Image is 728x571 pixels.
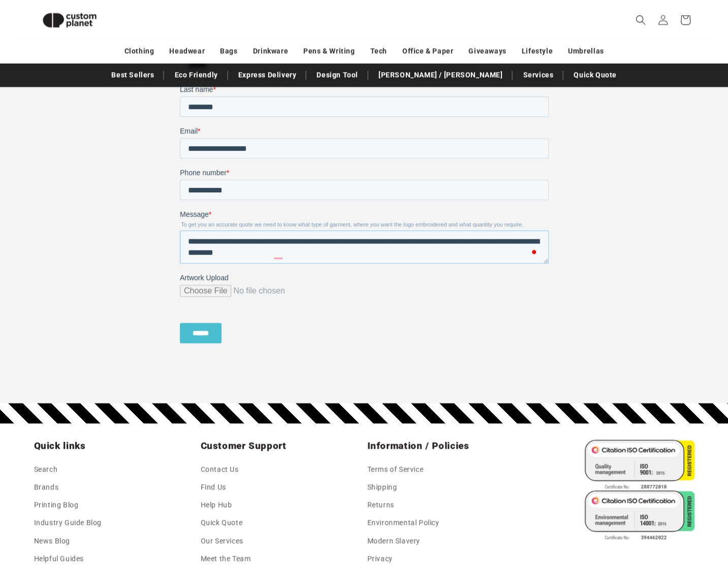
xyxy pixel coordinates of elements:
a: Meet the Team [201,550,251,567]
a: Best Sellers [106,66,159,84]
a: Umbrellas [568,42,604,60]
a: Pens & Writing [303,42,355,60]
h2: Information / Policies [367,440,528,452]
a: Bags [220,42,237,60]
summary: Search [629,9,652,31]
a: Environmental Policy [367,514,439,531]
iframe: Chat Widget [558,461,728,571]
a: Terms of Service [367,463,424,478]
a: Lifestyle [522,42,553,60]
a: Headwear [169,42,205,60]
a: Services [518,66,558,84]
a: Brands [34,478,59,496]
a: Eco Friendly [169,66,223,84]
a: Drinkware [253,42,288,60]
a: Help Hub [201,496,232,514]
a: Clothing [124,42,154,60]
a: Design Tool [311,66,363,84]
a: Helpful Guides [34,550,84,567]
a: Giveaways [468,42,506,60]
a: Search [34,463,58,478]
a: [PERSON_NAME] / [PERSON_NAME] [373,66,508,84]
a: Printing Blog [34,496,79,514]
a: Quick Quote [568,66,622,84]
a: Quick Quote [201,514,243,531]
h2: Quick links [34,440,195,452]
a: Contact Us [201,463,239,478]
a: Privacy [367,550,393,567]
a: Returns [367,496,394,514]
a: Tech [370,42,387,60]
a: Our Services [201,532,243,550]
a: Modern Slavery [367,532,420,550]
h2: Customer Support [201,440,361,452]
a: Express Delivery [233,66,302,84]
a: Office & Paper [402,42,453,60]
a: News Blog [34,532,70,550]
a: Shipping [367,478,397,496]
img: ISO 9001 Certified [585,440,694,490]
iframe: To enrich screen reader interactions, please activate Accessibility in Grammarly extension settings [180,43,549,352]
img: Custom Planet [34,4,105,36]
a: Find Us [201,478,226,496]
a: Industry Guide Blog [34,514,102,531]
